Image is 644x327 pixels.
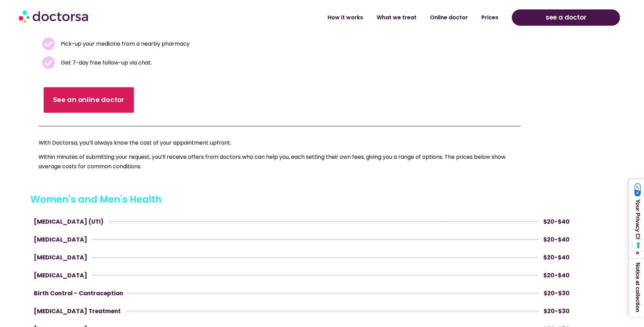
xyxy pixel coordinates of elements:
a: see a doctor [512,9,620,26]
span: see a doctor [546,12,587,23]
img: California Consumer Privacy Act (CCPA) Opt-Out Icon [635,183,641,197]
h3: Women's and Men's Health [30,193,573,207]
span: [MEDICAL_DATA] [34,271,87,280]
span: Get 7-day free follow-up via chat. [59,58,152,68]
span: See an online doctor [53,95,125,105]
span: $20-$30 [544,288,570,298]
a: See an online doctor [44,87,134,113]
p: With Doctorsa, you’ll always know the cost of your appointment upfront. [39,138,520,148]
button: Your consent preferences for tracking technologies [633,240,644,251]
span: $20-$40 [543,271,570,280]
a: Prices [475,10,505,25]
span: Birth Control - Contraception [34,288,123,298]
a: What we treat [370,10,423,25]
nav: Menu [166,10,505,25]
a: How it works [321,10,370,25]
p: Within minutes of submitting your request, you’ll receive offers from doctors who can help you, e... [39,152,520,171]
span: Pick-up your medicine from a nearby pharmacy [59,39,190,49]
a: Online doctor [423,10,475,25]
